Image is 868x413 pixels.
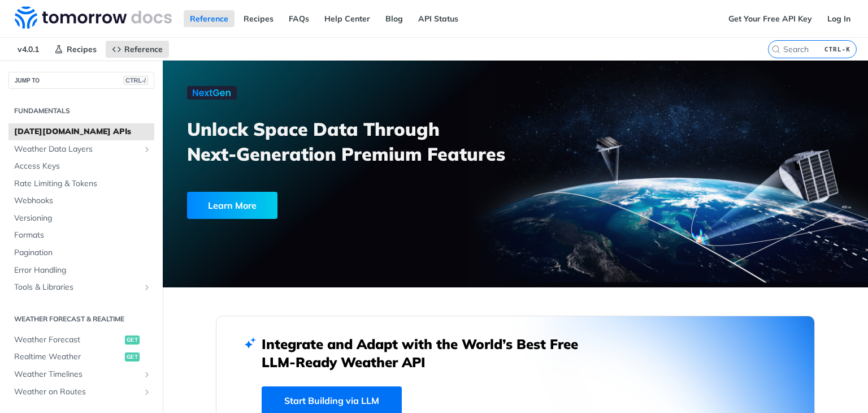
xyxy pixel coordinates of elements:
h3: Unlock Space Data Through Next-Generation Premium Features [187,117,528,166]
a: Webhooks [8,192,154,209]
a: Error Handling [8,262,154,279]
a: Blog [379,10,409,27]
span: Pagination [14,247,151,259]
button: Show subpages for Weather Timelines [142,370,151,379]
a: Weather Forecastget [8,332,154,349]
h2: Integrate and Adapt with the World’s Best Free LLM-Ready Weather API [262,335,595,371]
span: Tools & Libraries [14,282,140,293]
a: Get Your Free API Key [722,10,818,27]
button: Show subpages for Weather Data Layers [142,145,151,154]
span: get [125,352,140,362]
a: Reference [184,10,235,27]
button: JUMP TOCTRL-/ [8,72,154,89]
span: Reference [124,44,163,54]
a: Rate Limiting & Tokens [8,175,154,192]
a: Pagination [8,244,154,261]
svg: Search [771,45,780,54]
span: [DATE][DOMAIN_NAME] APIs [14,126,151,137]
h2: Weather Forecast & realtime [8,314,154,324]
button: Show subpages for Tools & Libraries [142,283,151,292]
img: Tomorrow.io Weather API Docs [15,6,172,29]
kbd: CTRL-K [822,44,853,55]
span: Rate Limiting & Tokens [14,178,151,190]
a: Tools & LibrariesShow subpages for Tools & Libraries [8,279,154,296]
span: Weather on Routes [14,386,140,398]
a: Versioning [8,210,154,227]
a: [DATE][DOMAIN_NAME] APIs [8,123,154,140]
h2: Fundamentals [8,106,154,116]
a: Formats [8,227,154,244]
a: Access Keys [8,158,154,175]
a: Log In [821,10,857,27]
span: Realtime Weather [14,351,122,363]
a: Recipes [237,10,280,27]
div: Learn More [187,192,277,219]
button: Show subpages for Weather on Routes [142,388,151,397]
span: Weather Data Layers [14,144,140,155]
span: Webhooks [14,195,151,206]
span: v4.0.1 [11,41,45,58]
a: Weather on RoutesShow subpages for Weather on Routes [8,384,154,401]
a: Help Center [318,10,376,27]
a: Realtime Weatherget [8,349,154,365]
span: Weather Timelines [14,369,140,380]
span: get [125,335,140,345]
span: Versioning [14,213,151,224]
a: FAQs [283,10,315,27]
img: NextGen [187,86,237,100]
a: Weather Data LayersShow subpages for Weather Data Layers [8,141,154,158]
span: Recipes [67,44,97,54]
span: CTRL-/ [123,76,148,85]
a: API Status [412,10,465,27]
span: Formats [14,230,151,241]
a: Learn More [187,192,459,219]
a: Recipes [48,41,103,58]
a: Reference [106,41,169,58]
span: Weather Forecast [14,334,122,346]
a: Weather TimelinesShow subpages for Weather Timelines [8,366,154,383]
span: Error Handling [14,265,151,276]
span: Access Keys [14,161,151,172]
